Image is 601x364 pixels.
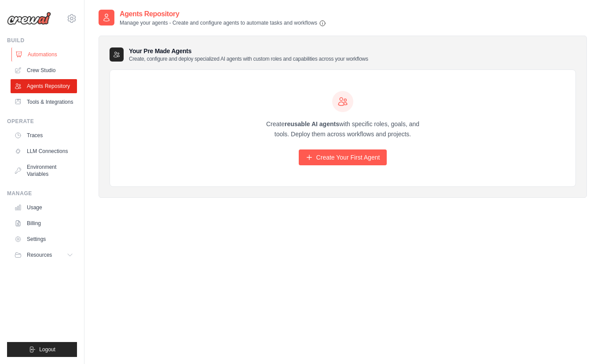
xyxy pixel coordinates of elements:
h3: Your Pre Made Agents [129,47,368,62]
p: Create with specific roles, goals, and tools. Deploy them across workflows and projects. [258,119,427,139]
a: Crew Studio [11,63,77,77]
a: Billing [11,216,77,230]
div: Operate [7,118,77,125]
span: Logout [39,346,55,353]
button: Logout [7,342,77,357]
a: Usage [11,200,77,215]
a: Settings [11,232,77,246]
span: Resources [27,251,52,258]
a: Environment Variables [11,160,77,181]
a: Traces [11,128,77,142]
a: Automations [11,47,78,62]
a: LLM Connections [11,144,77,158]
div: Build [7,37,77,44]
p: Manage your agents - Create and configure agents to automate tasks and workflows [120,19,326,27]
strong: reusable AI agents [285,120,339,127]
img: Logo [7,12,51,25]
button: Resources [11,248,77,262]
a: Create Your First Agent [299,149,387,165]
a: Agents Repository [11,79,77,93]
a: Tools & Integrations [11,95,77,109]
h2: Agents Repository [120,9,326,19]
p: Create, configure and deploy specialized AI agents with custom roles and capabilities across your... [129,55,368,62]
div: Manage [7,190,77,197]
